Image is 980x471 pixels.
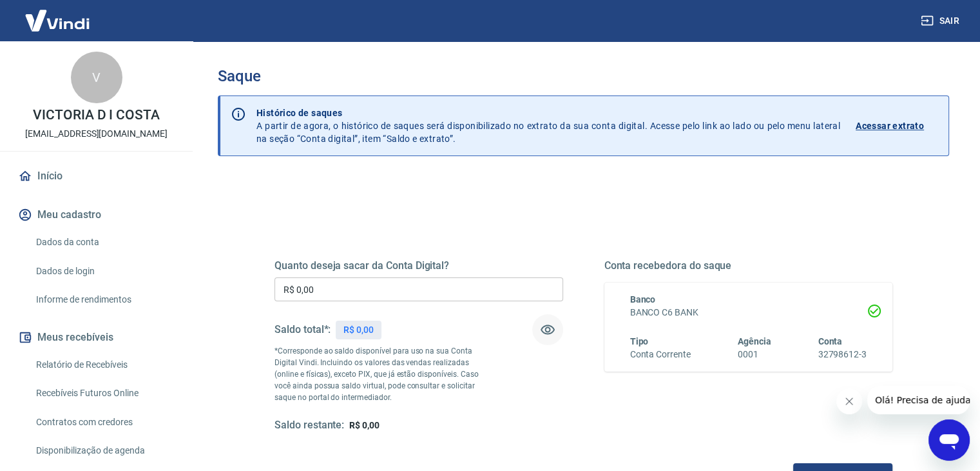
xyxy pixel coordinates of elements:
[856,119,924,132] p: Acessar extrato
[33,108,160,122] p: VICTORIA D I COSTA
[856,106,938,145] a: Acessar extrato
[818,336,842,346] span: Conta
[918,9,965,33] button: Sair
[31,229,177,256] a: Dados da conta
[218,67,949,85] h3: Saque
[867,386,970,414] iframe: Mensagem da empresa
[31,380,177,406] a: Recebíveis Futuros Online
[71,52,122,103] div: V
[274,259,563,272] h5: Quanto deseja sacar da Conta Digital?
[256,106,840,145] p: A partir de agora, o histórico de saques será disponibilizado no extrato da sua conta digital. Ac...
[31,258,177,285] a: Dados de login
[630,294,656,305] span: Banco
[818,348,867,361] h6: 32798612-3
[274,419,344,432] h5: Saldo restante:
[31,286,177,313] a: Informe de rendimentos
[349,420,380,430] span: R$ 0,00
[738,348,771,361] h6: 0001
[15,201,177,229] button: Meu cadastro
[630,306,867,319] h6: BANCO C6 BANK
[8,9,108,19] span: Olá! Precisa de ajuda?
[630,348,691,361] h6: Conta Corrente
[256,106,840,119] p: Histórico de saques
[274,345,491,403] p: *Corresponde ao saldo disponível para uso na sua Conta Digital Vindi. Incluindo os valores das ve...
[630,336,649,346] span: Tipo
[836,388,862,414] iframe: Fechar mensagem
[604,259,893,272] h5: Conta recebedora do saque
[928,419,970,461] iframe: Botão para abrir a janela de mensagens
[343,323,374,337] p: R$ 0,00
[31,437,177,464] a: Disponibilização de agenda
[31,409,177,436] a: Contratos com credores
[25,127,168,141] p: [EMAIL_ADDRESS][DOMAIN_NAME]
[274,323,331,336] h5: Saldo total*:
[738,336,771,346] span: Agência
[15,1,99,40] img: Vindi
[15,162,177,190] a: Início
[31,352,177,378] a: Relatório de Recebíveis
[15,323,177,352] button: Meus recebíveis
